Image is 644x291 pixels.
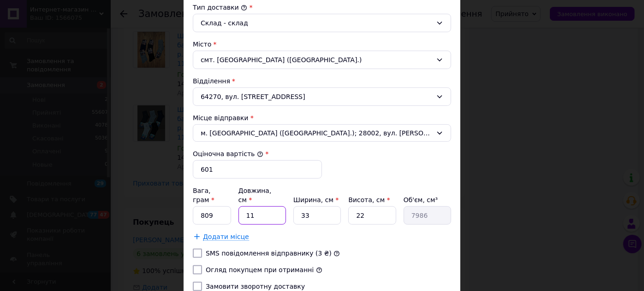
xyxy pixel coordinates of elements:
div: смт. [GEOGRAPHIC_DATA] ([GEOGRAPHIC_DATA].) [193,51,451,69]
label: SMS повідомлення відправнику (3 ₴) [206,250,332,257]
div: Склад - склад [201,18,432,28]
label: Оціночна вартість [193,150,263,157]
div: 64270, вул. [STREET_ADDRESS] [193,87,451,106]
label: Огляд покупцем при отриманні [206,266,314,274]
span: м. [GEOGRAPHIC_DATA] ([GEOGRAPHIC_DATA].); 28002, вул. [PERSON_NAME], 96 [201,128,432,138]
label: Висота, см [348,196,390,204]
div: Місце відправки [193,113,451,122]
label: Ширина, см [293,196,339,204]
label: Довжина, см [239,187,272,204]
div: Тип доставки [193,3,451,12]
label: Замовити зворотну доставку [206,283,305,290]
div: Місто [193,40,451,49]
div: Відділення [193,76,451,86]
label: Вага, грам [193,187,215,204]
span: Додати місце [203,233,249,241]
div: Об'єм, см³ [404,195,451,204]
